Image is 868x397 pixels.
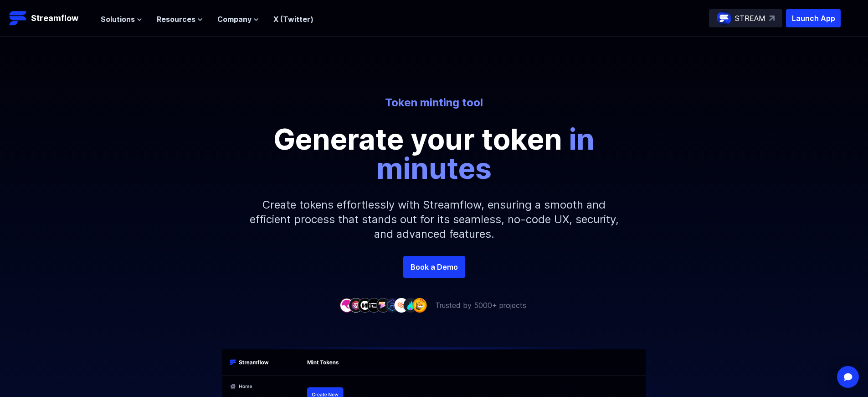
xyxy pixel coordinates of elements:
[349,298,363,312] img: company-2
[358,298,372,312] img: company-3
[229,125,639,183] p: Generate your token
[376,298,390,312] img: company-5
[101,14,135,25] span: Solutions
[157,14,195,25] span: Resources
[367,298,381,312] img: company-4
[403,256,465,278] a: Book a Demo
[9,9,92,27] a: Streamflow
[435,300,526,311] p: Trusted by 5000+ projects
[769,16,775,21] img: top-right-arrow.svg
[9,9,27,27] img: Streamflow Logo
[403,298,418,312] img: company-8
[273,15,313,24] a: X (Twitter)
[786,9,841,27] button: Launch App
[101,14,142,25] button: Solutions
[385,298,400,312] img: company-6
[217,14,252,25] span: Company
[157,14,203,25] button: Resources
[339,298,354,312] img: company-1
[412,298,427,312] img: company-9
[182,95,687,110] p: Token minting tool
[376,121,595,186] span: in minutes
[735,13,765,24] p: STREAM
[238,183,630,256] p: Create tokens effortlessly with Streamflow, ensuring a smooth and efficient process that stands o...
[709,9,782,27] a: STREAM
[394,298,409,312] img: company-7
[217,14,259,25] button: Company
[31,12,78,25] p: Streamflow
[837,366,859,388] div: Open Intercom Messenger
[717,11,731,26] img: streamflow-logo-circle.png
